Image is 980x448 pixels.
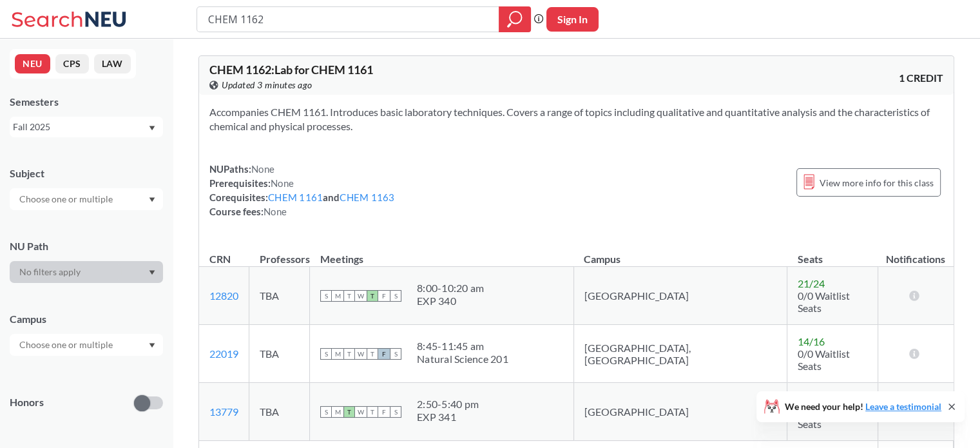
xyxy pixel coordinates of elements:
[10,261,163,283] div: Dropdown arrow
[249,239,310,267] th: Professors
[507,10,523,28] svg: magnifying glass
[149,126,155,131] svg: Dropdown arrow
[209,289,238,302] a: 12820
[10,312,163,326] div: Campus
[13,120,148,134] div: Fall 2025
[417,340,508,353] div: 8:45 - 11:45 am
[149,270,155,275] svg: Dropdown arrow
[573,325,787,383] td: [GEOGRAPHIC_DATA], [GEOGRAPHIC_DATA]
[251,163,274,175] span: None
[94,54,131,73] button: LAW
[573,267,787,325] td: [GEOGRAPHIC_DATA]
[573,239,787,267] th: Campus
[390,348,401,360] span: S
[343,348,355,360] span: T
[264,206,287,217] span: None
[417,282,484,295] div: 8:00 - 10:20 am
[417,295,484,307] div: EXP 340
[798,277,825,289] span: 21 / 24
[209,162,395,219] div: NUPaths: Prerequisites: Corequisites: and Course fees:
[899,71,943,85] span: 1 CREDIT
[787,239,878,267] th: Seats
[209,105,943,133] section: Accompanies CHEM 1161. Introduces basic laboratory techniques. Covers a range of topics including...
[785,402,941,411] span: We need your help!
[209,405,238,418] a: 13779
[390,406,401,418] span: S
[417,353,508,365] div: Natural Science 201
[271,177,294,189] span: None
[13,191,121,207] input: Choose one or multiple
[10,395,44,410] p: Honors
[209,63,373,77] span: CHEM 1162 : Lab for CHEM 1161
[340,191,394,203] a: CHEM 1163
[10,117,163,137] div: Fall 2025Dropdown arrow
[249,383,310,441] td: TBA
[546,7,599,32] button: Sign In
[367,290,378,302] span: T
[10,188,163,210] div: Dropdown arrow
[343,406,355,418] span: T
[355,406,367,418] span: W
[390,290,401,302] span: S
[13,337,121,353] input: Choose one or multiple
[209,252,231,266] div: CRN
[320,290,332,302] span: S
[10,95,163,109] div: Semesters
[343,290,355,302] span: T
[249,267,310,325] td: TBA
[55,54,89,73] button: CPS
[222,78,312,92] span: Updated 3 minutes ago
[207,8,490,30] input: Class, professor, course number, "phrase"
[798,335,825,347] span: 14 / 16
[798,347,850,372] span: 0/0 Waitlist Seats
[209,347,238,360] a: 22019
[268,191,323,203] a: CHEM 1161
[355,348,367,360] span: W
[378,290,390,302] span: F
[865,401,941,412] a: Leave a testimonial
[10,334,163,356] div: Dropdown arrow
[332,406,343,418] span: M
[149,197,155,202] svg: Dropdown arrow
[249,325,310,383] td: TBA
[820,175,934,191] span: View more info for this class
[378,348,390,360] span: F
[310,239,574,267] th: Meetings
[332,290,343,302] span: M
[320,348,332,360] span: S
[367,406,378,418] span: T
[320,406,332,418] span: S
[417,411,479,424] div: EXP 341
[355,290,367,302] span: W
[798,289,850,314] span: 0/0 Waitlist Seats
[378,406,390,418] span: F
[367,348,378,360] span: T
[878,239,953,267] th: Notifications
[417,398,479,411] div: 2:50 - 5:40 pm
[499,6,531,32] div: magnifying glass
[15,54,50,73] button: NEU
[332,348,343,360] span: M
[10,166,163,180] div: Subject
[10,239,163,253] div: NU Path
[149,343,155,348] svg: Dropdown arrow
[573,383,787,441] td: [GEOGRAPHIC_DATA]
